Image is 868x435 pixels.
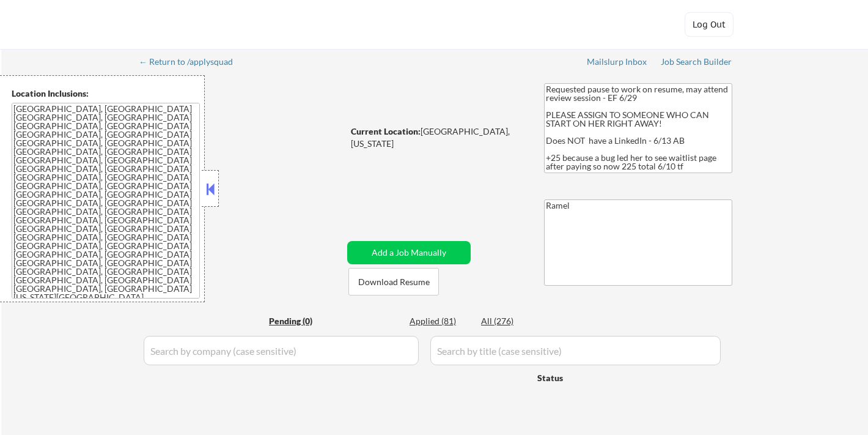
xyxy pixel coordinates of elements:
[661,57,732,69] a: Job Search Builder
[139,57,245,69] a: ← Return to /applysquad
[351,125,524,149] div: [GEOGRAPHIC_DATA], [US_STATE]
[347,241,471,264] button: Add a Job Manually
[481,315,542,327] div: All (276)
[144,336,419,365] input: Search by company (case sensitive)
[587,58,648,66] div: Mailslurp Inbox
[269,315,330,327] div: Pending (0)
[537,366,642,389] div: Status
[661,58,732,66] div: Job Search Builder
[685,12,734,37] button: Log Out
[430,336,721,365] input: Search by title (case sensitive)
[348,268,439,296] button: Download Resume
[587,57,648,69] a: Mailslurp Inbox
[410,315,471,327] div: Applied (81)
[12,87,200,100] div: Location Inclusions:
[139,58,245,66] div: ← Return to /applysquad
[351,126,421,136] strong: Current Location:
